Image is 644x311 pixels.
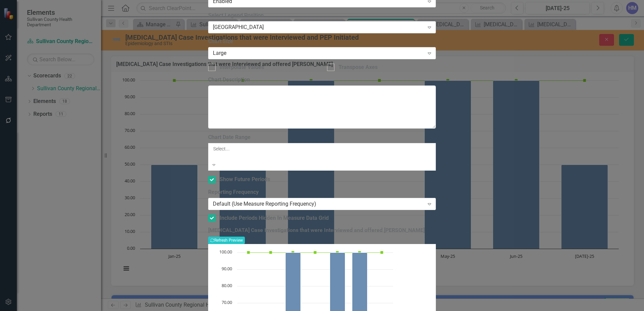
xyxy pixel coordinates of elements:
[219,249,232,255] text: 100.00
[220,176,270,183] div: Show Future Periods
[208,12,436,20] label: Select Legend Position
[220,214,329,222] div: Include Periods Hidden In Measure Data Grid
[208,76,436,84] label: Chart Description
[208,227,436,233] h3: [MEDICAL_DATA] Case Investigations that were Interviewed and offered [PERSON_NAME]
[213,200,424,208] div: Default (Use Measure Reporting Frequency)
[213,23,424,31] div: [GEOGRAPHIC_DATA]
[336,251,339,254] path: May-25, 100. Target.
[380,251,383,254] path: Jul-25, 100. Target.
[213,49,424,57] div: Large
[220,64,264,71] div: Interpolate Values
[213,145,431,152] div: Select...
[222,299,232,305] text: 70.00
[269,251,272,254] path: Feb-25, 100. Target.
[208,188,436,196] label: Reporting Frequency
[247,251,383,254] g: Target, series 2 of 2. Line with 7 data points.
[358,251,361,254] path: Jun-25, 100. Target.
[291,251,294,254] path: Mar-25, 100. Target.
[314,251,316,254] path: Apr-25, 100. Target.
[208,134,436,141] label: Chart Date Range
[222,266,232,272] text: 90.00
[339,64,378,71] div: Transpose Axes
[247,251,250,254] path: Jan-25, 100. Target.
[222,282,232,288] text: 80.00
[208,237,245,244] button: Refresh Preview
[208,38,436,45] label: Chart Size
